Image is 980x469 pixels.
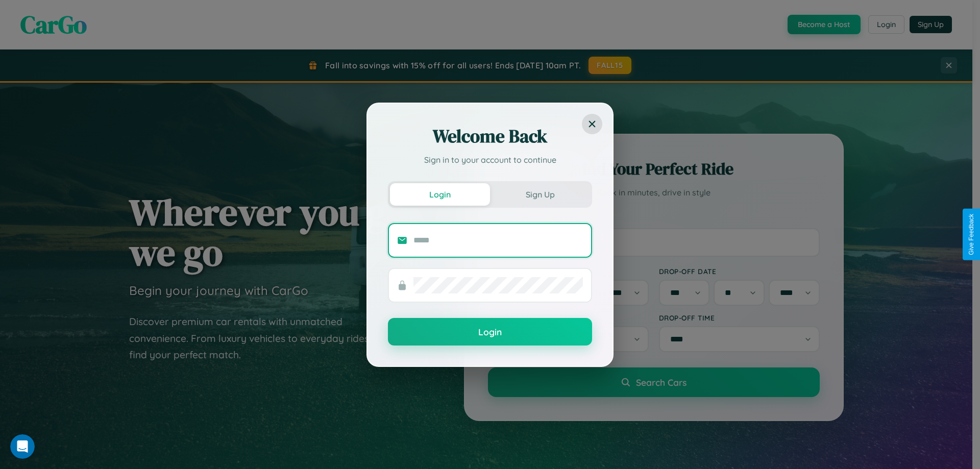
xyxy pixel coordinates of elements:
[390,183,490,206] button: Login
[10,434,35,459] iframe: Intercom live chat
[490,183,590,206] button: Sign Up
[388,318,592,345] button: Login
[388,124,592,149] h2: Welcome Back
[388,154,592,166] p: Sign in to your account to continue
[968,214,975,255] div: Give Feedback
